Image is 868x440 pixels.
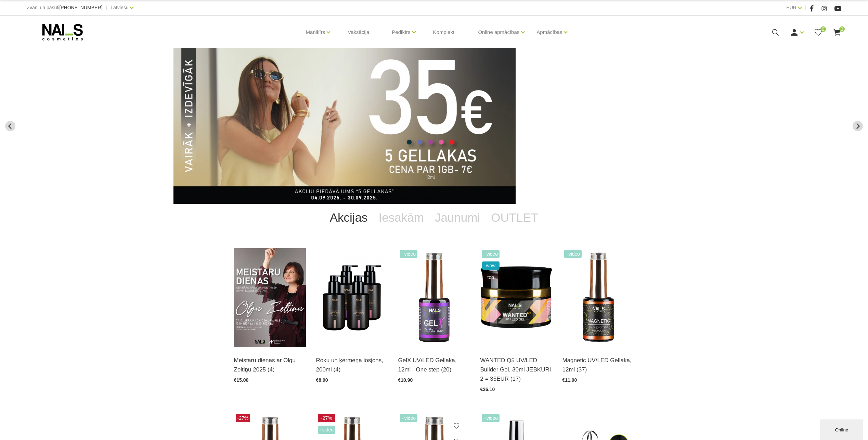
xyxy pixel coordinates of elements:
[373,204,429,231] a: Iesakām
[111,3,128,12] a: Latviešu
[805,3,806,12] span: |
[318,426,336,434] span: +Video
[562,248,634,347] img: Ilgnoturīga gellaka, kas sastāv no metāla mikrodaļiņām, kuras īpaša magnēta ietekmē var pārvērst ...
[318,414,336,422] span: -27%
[27,3,102,12] div: Zvani un pasūti
[814,28,822,37] a: 0
[234,356,306,374] a: Meistaru dienas ar Olgu Zeltiņu 2025 (4)
[480,387,495,392] span: €26.10
[234,248,306,347] img: ✨ Meistaru dienas ar Olgu Zeltiņu 2025 ✨🍂 RUDENS / Seminārs manikīra meistariem 🍂📍 Liepāja – 7. o...
[5,121,15,131] button: Previous slide
[398,356,470,374] a: GelX UV/LED Gellaka, 12ml - One step (20)
[482,261,500,270] span: wow
[820,418,865,440] iframe: chat widget
[400,250,418,258] span: +Video
[482,273,500,281] span: top
[480,356,552,384] a: WANTED Q5 UV/LED Builder Gel, 30ml JEBKURI 2 = 35EUR (17)
[853,121,863,131] button: Next slide
[173,48,694,204] li: 3 of 14
[786,3,796,12] a: EUR
[485,204,544,231] a: OUTLET
[833,28,841,37] a: 0
[398,248,470,347] img: Trīs vienā - bāze, tonis, tops (trausliem nagiem vēlams papildus lietot bāzi). Ilgnoturīga un int...
[234,377,249,383] span: €15.00
[536,19,562,46] a: Apmācības
[839,26,845,32] span: 0
[562,377,577,383] span: €11.90
[324,204,373,231] a: Akcijas
[429,204,485,231] a: Jaunumi
[59,5,102,10] span: [PHONE_NUMBER]
[820,26,826,32] span: 0
[398,377,413,383] span: €10.90
[316,356,388,374] a: Roku un ķermeņa losjons, 200ml (4)
[306,19,325,46] a: Manikīrs
[428,16,461,49] a: Komplekti
[106,3,107,12] span: |
[482,250,500,258] span: +Video
[478,19,519,46] a: Online apmācības
[564,250,582,258] span: +Video
[236,414,250,422] span: -27%
[316,377,328,383] span: €8.90
[316,248,388,347] img: BAROJOŠS roku un ķermeņa LOSJONSBALI COCONUT barojošs roku un ķermeņa losjons paredzēts jebkura t...
[392,19,410,46] a: Pedikīrs
[342,16,375,49] a: Vaksācija
[59,5,102,10] a: [PHONE_NUMBER]
[482,414,500,422] span: +Video
[400,414,418,422] span: +Video
[480,248,552,347] img: Gels WANTED NAILS cosmetics tehniķu komanda ir radījusi gelu, kas ilgi jau ir katra meistara mekl...
[562,356,634,374] a: Magnetic UV/LED Gellaka, 12ml (37)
